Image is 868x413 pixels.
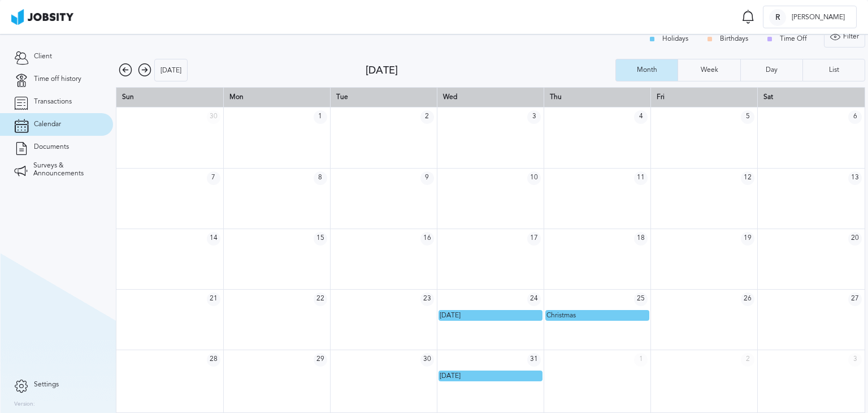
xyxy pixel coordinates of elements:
span: 28 [207,353,220,367]
span: Thu [550,93,562,101]
span: 6 [848,110,862,124]
div: Week [695,66,724,74]
span: 13 [848,171,862,185]
button: List [802,59,865,81]
span: Transactions [34,98,72,106]
span: 31 [527,353,541,367]
span: 9 [420,171,434,185]
span: 10 [527,171,541,185]
span: 2 [420,110,434,124]
span: [DATE] [440,372,461,380]
span: 29 [314,353,327,367]
span: Client [34,53,52,61]
span: 2 [741,353,754,367]
span: 3 [527,110,541,124]
button: R[PERSON_NAME] [763,6,857,28]
span: Christmas [546,311,576,319]
span: 1 [314,110,327,124]
span: 15 [314,232,327,246]
span: 25 [634,292,648,306]
span: Settings [34,381,59,389]
span: 14 [207,232,220,246]
span: 7 [207,171,220,185]
span: 19 [741,232,754,246]
span: 24 [527,292,541,306]
span: Sun [122,93,134,101]
span: Surveys & Announcements [33,162,99,178]
div: Month [631,66,663,74]
span: 11 [634,171,648,185]
div: [DATE] [366,64,615,76]
span: 26 [741,292,754,306]
span: 17 [527,232,541,246]
span: 22 [314,292,327,306]
button: Day [740,59,802,81]
div: List [823,66,845,74]
div: R [769,9,786,26]
span: Wed [443,93,457,101]
div: [DATE] [155,59,187,82]
span: Time off history [34,75,81,83]
span: [PERSON_NAME] [786,14,850,21]
span: Tue [336,93,348,101]
button: Week [678,59,740,81]
span: 3 [848,353,862,367]
span: 5 [741,110,754,124]
span: 21 [207,292,220,306]
span: Calendar [34,121,61,128]
span: Mon [229,93,244,101]
span: Documents [34,143,69,151]
span: 8 [314,171,327,185]
span: 1 [634,353,648,367]
span: 4 [634,110,648,124]
span: 12 [741,171,754,185]
span: [DATE] [440,311,461,319]
span: 23 [420,292,434,306]
span: 30 [207,110,220,124]
img: ab4bad089aa723f57921c736e9817d99.png [11,9,73,25]
button: [DATE] [154,59,188,81]
span: 18 [634,232,648,246]
span: 27 [848,292,862,306]
button: Filter [824,25,865,48]
span: 30 [420,353,434,367]
span: Sat [763,93,773,101]
label: Version: [14,401,35,408]
div: Day [760,66,783,74]
span: 16 [420,232,434,246]
button: Month [615,59,678,81]
span: 20 [848,232,862,246]
div: Filter [824,25,865,48]
span: Fri [657,93,665,101]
